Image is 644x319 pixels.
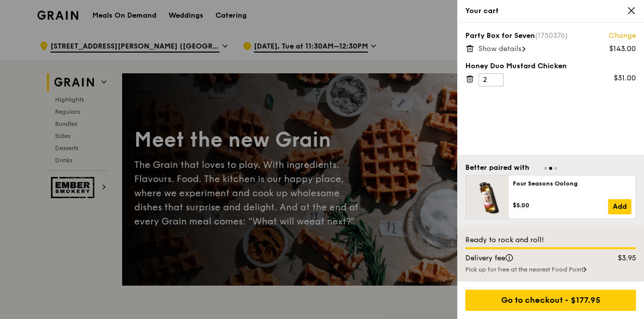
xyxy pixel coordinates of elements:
div: Delivery fee [459,253,597,263]
a: Add [608,199,631,214]
div: $3.95 [597,253,642,263]
a: Change [609,31,636,41]
div: $5.00 [513,201,608,209]
div: Better paired with [465,163,529,173]
span: (1750376) [535,31,568,40]
div: $143.00 [609,44,636,54]
div: Pick up for free at the nearest Food Point [465,265,636,274]
div: Your cart [465,6,636,16]
div: Ready to rock and roll! [465,235,636,245]
div: Four Seasons Oolong [513,179,631,188]
span: Go to slide 2 [549,167,552,170]
span: Show details [478,44,521,53]
div: Honey Duo Mustard Chicken [465,61,636,71]
span: Go to slide 3 [554,167,557,170]
div: $31.00 [614,73,636,83]
div: Party Box for Seven [465,31,636,41]
div: Go to checkout - $177.95 [465,290,636,311]
span: Go to slide 1 [544,167,547,170]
